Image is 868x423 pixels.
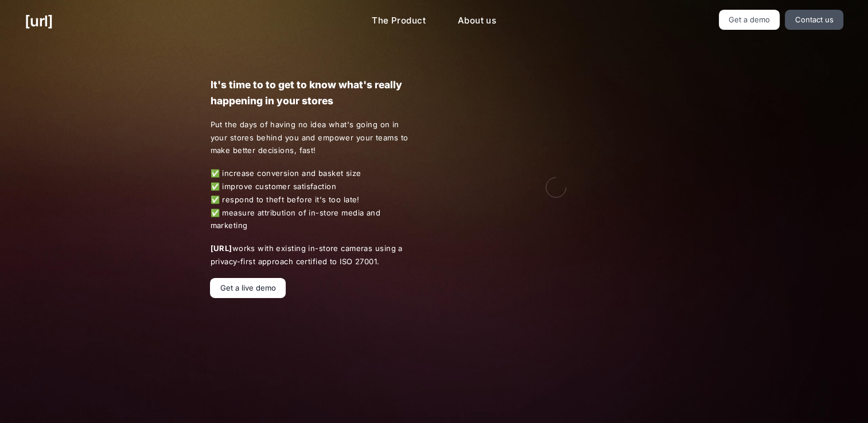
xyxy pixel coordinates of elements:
[210,242,414,268] span: works with existing in-store cameras using a privacy-first approach certified to ISO 27001.
[224,48,261,57] span: Last Name
[785,10,843,30] a: Contact us
[210,77,414,109] p: It's time to to get to know what's really happening in your stores
[210,244,232,253] strong: [URL]
[363,10,435,32] a: The Product
[25,10,53,32] a: [URL]
[210,118,414,157] span: Put the days of having no idea what's going on in your stores behind you and empower your teams t...
[210,278,286,298] a: Get a live demo
[719,10,780,30] a: Get a demo
[210,167,414,232] span: ✅ increase conversion and basket size ✅ improve customer satisfaction ✅ respond to theft before i...
[449,10,505,32] a: About us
